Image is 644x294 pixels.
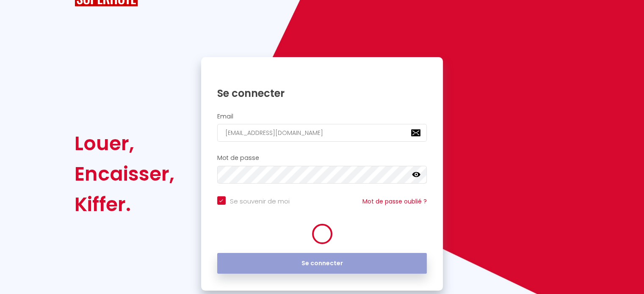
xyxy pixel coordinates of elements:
[217,87,427,100] h1: Se connecter
[7,3,32,29] button: Ouvrir le widget de chat LiveChat
[217,113,427,120] h2: Email
[217,124,427,142] input: Ton Email
[217,154,427,162] h2: Mot de passe
[75,159,174,189] div: Encaisser,
[75,128,174,159] div: Louer,
[75,189,174,220] div: Kiffer.
[362,197,427,206] a: Mot de passe oublié ?
[217,253,427,274] button: Se connecter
